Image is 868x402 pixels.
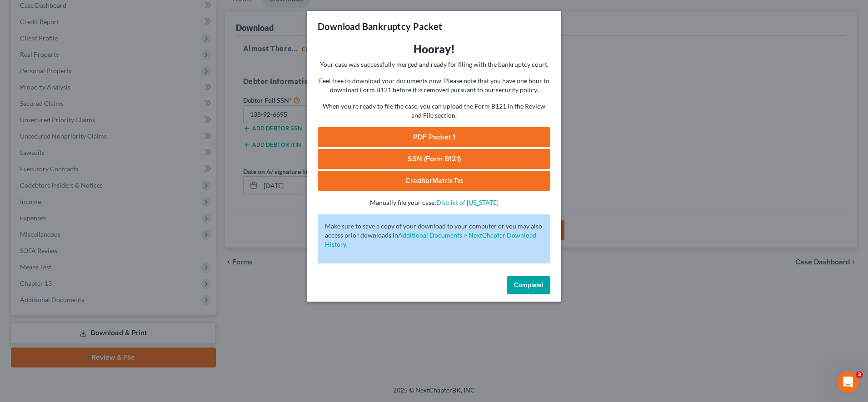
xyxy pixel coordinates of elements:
[318,127,550,147] a: PDF Packet 1
[318,149,550,169] a: SSN (Form B121)
[318,42,550,56] h3: Hooray!
[318,20,442,33] h3: Download Bankruptcy Packet
[318,76,550,94] p: Feel free to download your documents now. Please note that you have one hour to download Form B12...
[436,199,499,206] a: District of [US_STATE]
[318,60,550,69] p: Your case was successfully merged and ready for filing with the bankruptcy court.
[325,222,543,249] p: Make sure to save a copy of your download to your computer or you may also access prior downloads in
[837,371,859,393] iframe: Intercom live chat
[325,231,536,248] a: Additional Documents > NextChapter Download History.
[507,276,550,294] button: Complete!
[318,102,550,120] p: When you're ready to file the case, you can upload the Form B121 in the Review and File section.
[856,371,863,378] span: 3
[514,281,543,289] span: Complete!
[318,198,550,207] p: Manually file your case:
[318,171,550,191] a: CreditorMatrix.txt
